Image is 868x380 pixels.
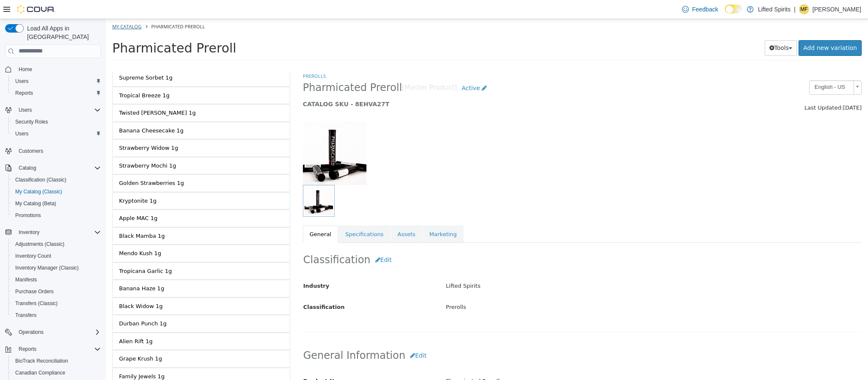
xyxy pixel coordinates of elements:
a: My Catalog (Classic) [12,187,66,197]
div: Grape Krush 1g [13,336,56,344]
a: Classification (Classic) [12,175,70,185]
button: Reports [2,343,104,355]
div: Alien Rift 1g [13,318,47,327]
span: Product Name [197,359,241,365]
button: Reports [15,344,40,354]
a: BioTrack Reconciliation [12,356,72,366]
span: Industry [197,264,224,270]
span: My Catalog (Beta) [15,200,56,207]
span: Users [15,105,101,115]
div: Banana Cheesecake 1g [13,107,78,116]
button: Users [8,75,104,87]
div: Pharmicated Preroll [334,355,762,370]
span: Inventory Manager (Classic) [15,264,79,271]
img: Cova [17,5,55,14]
a: Reports [12,88,36,98]
button: Home [2,63,104,75]
div: Tropical Breeze 1g [13,72,64,81]
h2: General Information [197,329,755,344]
span: Feedback [692,5,718,14]
button: Transfers [8,309,104,321]
div: Kryptonite 1g [13,178,50,186]
button: Manifests [8,274,104,286]
span: Classification [197,285,239,291]
a: Users [12,76,32,86]
div: Banana Haze 1g [13,265,58,274]
span: Users [15,130,28,137]
button: Inventory Count [8,250,104,262]
div: Golden Strawberries 1g [13,160,78,168]
span: Users [15,78,28,85]
button: Users [15,105,35,115]
div: Lifted Spirits [334,260,762,275]
a: Security Roles [12,117,51,127]
button: Promotions [8,209,104,221]
span: Pharmicated Preroll [45,4,99,11]
span: Reports [12,88,101,98]
button: Inventory [2,226,104,238]
div: Matt Fallaschek [799,4,809,14]
span: Users [12,76,101,86]
button: My Catalog (Classic) [8,186,104,198]
span: Catalog [19,165,36,171]
span: Promotions [12,210,101,220]
span: Active [356,66,374,72]
span: My Catalog (Classic) [12,187,101,197]
a: Add new variation [693,21,756,37]
button: Adjustments (Classic) [8,238,104,250]
a: Inventory Count [12,251,55,261]
div: Black Widow 1g [13,283,57,292]
div: Supreme Sorbet 1g [13,55,67,63]
div: Family Jewels 1g [13,353,58,362]
a: Home [15,64,36,74]
img: 150 [197,102,261,166]
span: Pharmicated Preroll [197,62,296,75]
button: Edit [265,233,291,249]
div: Black Mamba 1g [13,213,59,221]
span: Inventory Manager (Classic) [12,263,101,273]
p: | [794,4,796,14]
a: English - US [703,61,756,76]
button: Edit [300,329,325,344]
span: Users [12,129,101,139]
span: Users [19,107,32,113]
a: Assets [285,207,316,224]
span: Inventory [15,227,101,237]
span: Manifests [12,275,101,285]
span: My Catalog (Beta) [12,198,101,209]
a: Feedback [679,1,721,18]
button: Tools [659,21,691,37]
h2: Classification [197,233,755,249]
a: Purchase Orders [12,286,57,297]
span: BioTrack Reconciliation [15,358,68,364]
span: Promotions [15,212,41,219]
span: Inventory [19,229,39,236]
span: Load All Apps in [GEOGRAPHIC_DATA] [24,24,101,41]
span: Operations [19,329,44,336]
small: [Master Product] [296,66,351,72]
span: Purchase Orders [15,288,54,295]
a: Customers [15,146,47,156]
span: Canadian Compliance [12,368,101,378]
span: Transfers (Classic) [15,300,58,307]
a: Inventory Manager (Classic) [12,263,82,273]
span: English - US [704,62,744,75]
span: MF [800,4,807,14]
span: Home [15,64,101,74]
span: Reports [15,90,33,96]
span: Reports [15,344,101,354]
button: Users [8,128,104,140]
button: Purchase Orders [8,286,104,297]
p: [PERSON_NAME] [813,4,861,14]
a: My Catalog [6,4,36,11]
span: My Catalog (Classic) [15,188,62,195]
button: Inventory Manager (Classic) [8,262,104,274]
span: Pharmicated Preroll [6,22,130,36]
span: Adjustments (Classic) [12,239,101,249]
a: Canadian Compliance [12,368,69,378]
button: Users [2,104,104,116]
span: Reports [19,346,36,352]
button: Customers [2,145,104,157]
button: Inventory [15,227,43,237]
